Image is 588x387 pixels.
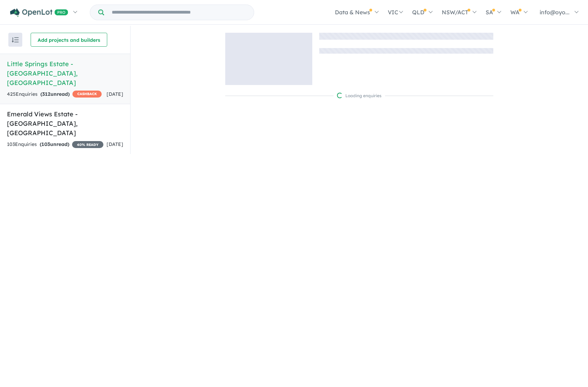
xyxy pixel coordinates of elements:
span: 40 % READY [72,141,103,148]
span: [DATE] [107,141,123,147]
h5: Little Springs Estate - [GEOGRAPHIC_DATA] , [GEOGRAPHIC_DATA] [7,59,123,87]
span: CASHBACK [72,91,102,98]
button: Add projects and builders [31,33,107,47]
span: [DATE] [107,91,123,97]
h5: Emerald Views Estate - [GEOGRAPHIC_DATA] , [GEOGRAPHIC_DATA] [7,109,123,138]
strong: ( unread) [40,141,69,147]
input: Try estate name, suburb, builder or developer [105,5,252,20]
span: info@oyo... [540,9,570,16]
span: 312 [42,91,50,97]
div: 425 Enquir ies [7,90,102,99]
img: sort.svg [12,37,19,42]
div: 103 Enquir ies [7,140,103,149]
strong: ( unread) [40,91,70,97]
div: Loading enquiries [337,92,382,99]
img: Openlot PRO Logo White [10,8,68,17]
span: 103 [41,141,50,147]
